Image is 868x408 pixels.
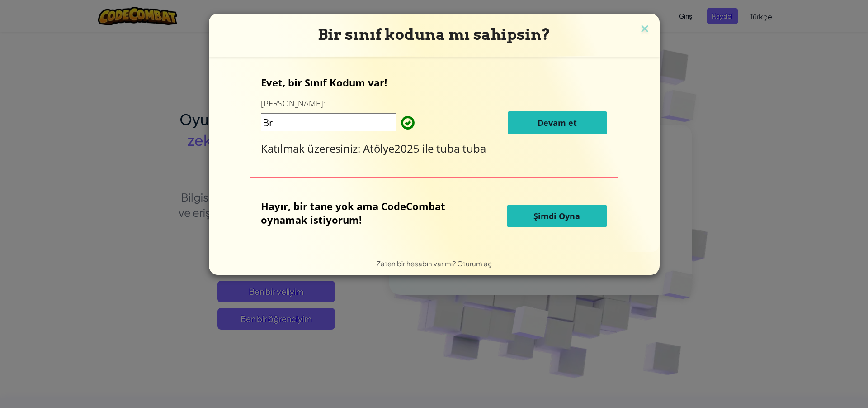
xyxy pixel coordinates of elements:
[261,199,462,226] p: Hayır, bir tane yok ama CodeCombat oynamak istiyorum!
[261,98,325,109] label: [PERSON_NAME]:
[508,111,607,134] button: Devam et
[538,117,577,128] span: Devam et
[377,259,457,268] span: Zaten bir hesabın var mı?
[457,259,492,268] a: Oturum aç
[261,76,607,89] p: Evet, bir Sınıf Kodum var!
[422,141,436,156] span: ile
[436,141,486,156] span: tuba tuba
[533,211,580,221] span: Şimdi Oyna
[318,25,550,43] span: Bir sınıf koduna mı sahipsin?
[507,205,607,227] button: Şimdi Oyna
[363,141,422,156] span: Atölye2025
[639,23,651,36] img: close icon
[261,141,363,156] span: Katılmak üzeresiniz:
